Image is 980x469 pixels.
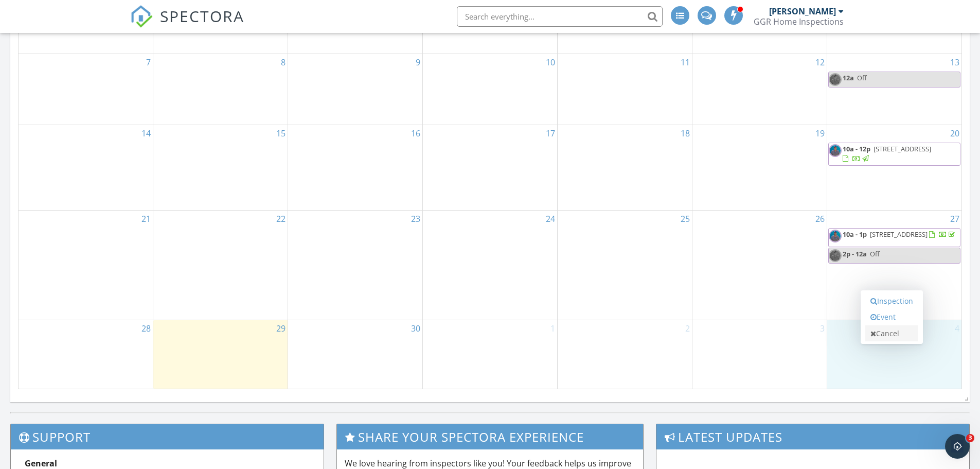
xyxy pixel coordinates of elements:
img: img_6099.png [829,144,842,157]
td: Go to September 25, 2025 [557,211,692,320]
td: Go to September 16, 2025 [288,125,423,211]
a: Go to September 19, 2025 [813,125,827,142]
a: Go to September 27, 2025 [948,211,961,227]
td: Go to September 29, 2025 [153,320,288,389]
a: Go to September 20, 2025 [948,125,961,142]
td: Go to September 17, 2025 [423,125,558,211]
img: img_6099.png [829,230,842,242]
td: Go to October 1, 2025 [423,320,558,389]
td: Go to September 10, 2025 [423,54,558,125]
span: 10a - 12p [843,144,870,153]
td: Go to September 28, 2025 [19,320,153,389]
a: Event [865,309,918,325]
a: Go to September 18, 2025 [679,125,692,142]
td: Go to September 12, 2025 [692,54,827,125]
td: Go to October 4, 2025 [827,320,961,389]
span: 10a - 1p [843,230,867,239]
h3: Share Your Spectora Experience [337,424,644,449]
a: Go to September 17, 2025 [544,125,557,142]
a: Go to September 21, 2025 [139,211,153,227]
td: Go to September 24, 2025 [423,211,558,320]
img: img_6099.png [829,249,842,262]
img: The Best Home Inspection Software - Spectora [130,5,153,28]
a: Go to September 12, 2025 [813,54,827,71]
span: 12a [843,73,854,82]
td: Go to September 20, 2025 [827,125,961,211]
a: 10a - 1p [STREET_ADDRESS] [828,228,960,247]
a: Go to September 16, 2025 [409,125,422,142]
a: Go to September 29, 2025 [274,320,288,337]
span: 2p - 12a [843,249,867,258]
h3: Support [11,424,324,449]
strong: General [25,458,57,469]
a: Go to October 3, 2025 [818,320,827,337]
span: [STREET_ADDRESS] [870,230,928,239]
a: Go to September 23, 2025 [409,211,422,227]
a: Go to September 30, 2025 [409,320,422,337]
a: Go to September 25, 2025 [679,211,692,227]
a: 10a - 12p [STREET_ADDRESS] [828,143,960,166]
a: Go to September 11, 2025 [679,54,692,71]
a: Cancel [865,325,918,342]
td: Go to September 23, 2025 [288,211,423,320]
a: Go to September 10, 2025 [544,54,557,71]
a: Go to September 13, 2025 [948,54,961,71]
td: Go to September 14, 2025 [19,125,153,211]
td: Go to October 2, 2025 [557,320,692,389]
a: 10a - 12p [STREET_ADDRESS] [843,144,931,163]
td: Go to September 27, 2025 [827,211,961,320]
span: 3 [966,434,974,442]
h3: Latest Updates [656,424,969,449]
a: Go to September 9, 2025 [414,54,422,71]
td: Go to September 7, 2025 [19,54,153,125]
td: Go to September 9, 2025 [288,54,423,125]
img: img_6099.png [829,73,842,86]
span: Off [857,73,867,82]
a: Go to September 22, 2025 [274,211,288,227]
a: SPECTORA [130,14,244,36]
span: SPECTORA [160,5,244,27]
td: Go to September 8, 2025 [153,54,288,125]
td: Go to September 11, 2025 [557,54,692,125]
a: Go to September 15, 2025 [274,125,288,142]
td: Go to September 13, 2025 [827,54,961,125]
iframe: Intercom live chat [945,434,970,459]
a: Go to October 2, 2025 [683,320,692,337]
div: [PERSON_NAME] [769,6,836,16]
td: Go to September 18, 2025 [557,125,692,211]
td: Go to October 3, 2025 [692,320,827,389]
div: GGR Home Inspections [754,16,844,27]
td: Go to September 30, 2025 [288,320,423,389]
span: Off [870,249,880,258]
a: Go to October 1, 2025 [548,320,557,337]
a: 10a - 1p [STREET_ADDRESS] [843,230,957,239]
td: Go to September 19, 2025 [692,125,827,211]
a: Go to September 14, 2025 [139,125,153,142]
td: Go to September 22, 2025 [153,211,288,320]
td: Go to September 21, 2025 [19,211,153,320]
a: Inspection [865,293,918,309]
td: Go to September 15, 2025 [153,125,288,211]
a: Go to September 24, 2025 [544,211,557,227]
td: Go to September 26, 2025 [692,211,827,320]
span: [STREET_ADDRESS] [874,144,931,153]
a: Go to September 7, 2025 [144,54,153,71]
a: Go to September 8, 2025 [279,54,288,71]
a: Go to September 28, 2025 [139,320,153,337]
a: Go to September 26, 2025 [813,211,827,227]
input: Search everything... [457,6,663,27]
